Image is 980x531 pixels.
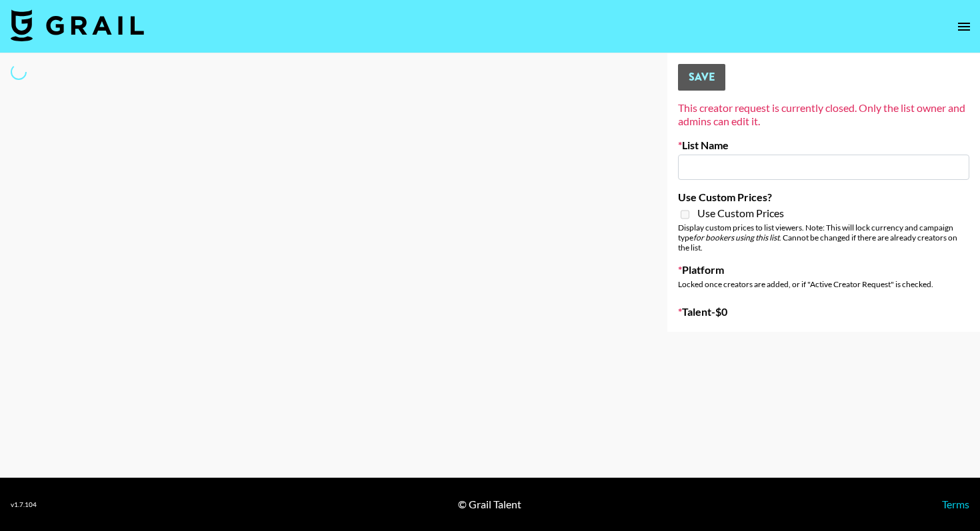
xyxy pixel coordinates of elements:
[678,263,969,276] label: Platform
[678,64,725,91] button: Save
[678,305,969,318] label: Talent - $ 0
[11,500,37,509] div: v 1.7.104
[678,279,969,289] div: Locked once creators are added, or if "Active Creator Request" is checked.
[678,101,969,128] div: This creator request is currently closed. Only the list owner and admins can edit it.
[951,13,977,40] button: open drawer
[697,207,784,220] span: Use Custom Prices
[678,191,969,204] label: Use Custom Prices?
[11,9,144,41] img: Grail Talent
[693,233,779,243] em: for bookers using this list
[678,139,969,152] label: List Name
[678,223,969,253] div: Display custom prices to list viewers. Note: This will lock currency and campaign type . Cannot b...
[458,498,521,511] div: © Grail Talent
[942,498,969,510] a: Terms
